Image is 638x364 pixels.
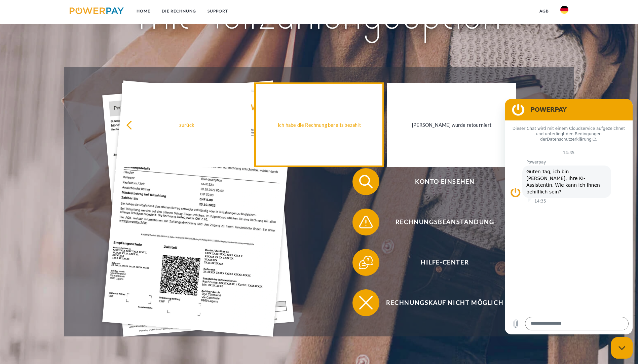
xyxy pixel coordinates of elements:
[534,5,555,17] a: agb
[126,120,247,129] div: zurück
[352,249,527,276] button: Hilfe-Center
[156,5,202,17] a: DIE RECHNUNG
[358,294,374,311] img: qb_close.svg
[362,168,527,195] span: Konto einsehen
[611,337,633,359] iframe: Schaltfläche zum Öffnen des Messaging-Fensters; Konversation läuft
[131,5,156,17] a: Home
[560,6,568,14] img: de
[358,254,374,271] img: qb_help.svg
[391,120,512,129] div: [PERSON_NAME] wurde retourniert
[358,214,374,230] img: qb_warning.svg
[352,168,527,195] button: Konto einsehen
[202,5,234,17] a: SUPPORT
[70,7,124,14] img: logo-powerpay.svg
[362,249,527,276] span: Hilfe-Center
[352,209,527,235] button: Rechnungsbeanstandung
[362,209,527,235] span: Rechnungsbeanstandung
[358,173,374,190] img: qb_search.svg
[505,99,633,334] iframe: Messaging-Fenster
[102,80,294,337] img: single_invoice_powerpay_de.jpg
[259,120,380,129] div: Ich habe die Rechnung bereits bezahlt
[362,289,527,316] span: Rechnungskauf nicht möglich
[352,289,527,316] button: Rechnungskauf nicht möglich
